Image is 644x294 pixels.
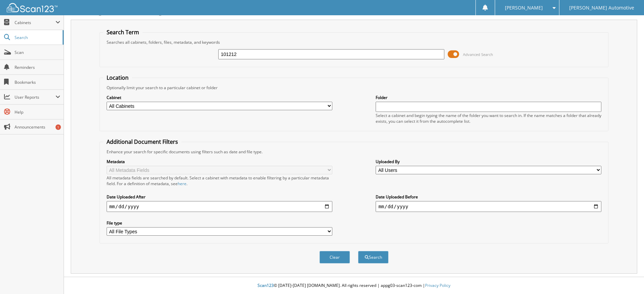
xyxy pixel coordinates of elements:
[107,95,332,100] label: Cabinet
[15,20,55,25] span: Cabinets
[15,35,59,40] span: Search
[7,3,58,12] img: scan123-logo-white.svg
[107,201,332,212] input: start
[15,50,60,55] span: Scan
[319,251,350,263] button: Clear
[107,194,332,200] label: Date Uploaded After
[103,74,132,81] legend: Location
[107,220,332,226] label: File type
[376,201,601,212] input: end
[376,95,601,100] label: Folder
[107,175,332,187] div: All metadata fields are searched by default. Select a cabinet with metadata to enable filtering b...
[178,181,186,187] a: here
[55,124,61,130] div: 1
[15,79,60,85] span: Bookmarks
[103,138,181,145] legend: Additional Document Filters
[15,64,60,70] span: Reminders
[376,194,601,200] label: Date Uploaded Before
[425,282,450,288] a: Privacy Policy
[463,52,493,57] span: Advanced Search
[505,6,543,10] span: [PERSON_NAME]
[15,94,55,100] span: User Reports
[15,109,60,115] span: Help
[15,124,60,130] span: Announcements
[103,149,605,155] div: Enhance your search for specific documents using filters such as date and file type.
[258,282,274,288] span: Scan123
[103,85,605,91] div: Optionally limit your search to a particular cabinet or folder
[64,277,644,294] div: © [DATE]-[DATE] [DOMAIN_NAME]. All rights reserved | appg03-scan123-com |
[107,159,332,164] label: Metadata
[103,28,142,36] legend: Search Term
[103,39,605,45] div: Searches all cabinets, folders, files, metadata, and keywords
[610,261,644,294] iframe: Chat Widget
[569,6,634,10] span: [PERSON_NAME] Automotive
[376,159,601,164] label: Uploaded By
[376,113,601,124] div: Select a cabinet and begin typing the name of the folder you want to search in. If the name match...
[358,251,388,263] button: Search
